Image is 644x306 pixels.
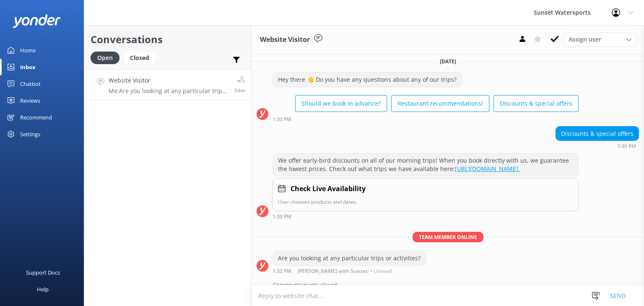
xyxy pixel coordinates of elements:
[273,214,291,219] strong: 1:30 PM
[435,58,461,65] span: [DATE]
[260,34,310,45] h3: Website Visitor
[26,264,60,281] div: Support Docs
[413,232,483,242] span: Team member online
[234,87,245,94] span: Sep 14 2025 12:32pm (UTC -05:00) America/Cancun
[20,126,40,143] div: Settings
[295,95,387,112] button: Should we book in advance?
[273,278,639,292] div: Conversation was closed.
[273,73,462,87] div: Hey there 👋 Do you have any questions about any of our trips?
[37,281,49,298] div: Help
[278,198,573,206] p: User chooses products and dates.
[20,92,40,109] div: Reviews
[91,52,119,64] div: Open
[20,42,36,59] div: Home
[273,153,578,176] div: We offer early-bird discounts on all of our morning trips! When you book directly with us, we gua...
[84,69,251,101] a: Website VisitorMe:Are you looking at any particular trips or activities?54m
[569,35,601,44] span: Assign user
[493,95,579,112] button: Discounts & special offers
[109,87,228,95] p: Me: Are you looking at any particular trips or activities?
[13,14,61,28] img: yonder-white-logo.png
[257,278,639,292] div: 2025-09-14T18:17:29.228
[124,52,156,64] div: Closed
[556,143,639,149] div: Sep 14 2025 12:30pm (UTC -05:00) America/Cancun
[371,269,392,274] span: • Unread
[273,213,579,219] div: Sep 14 2025 12:30pm (UTC -05:00) America/Cancun
[20,59,36,75] div: Inbox
[273,251,426,265] div: Are you looking at any particular trips or activities?
[20,109,52,126] div: Recommend
[273,116,579,122] div: Sep 14 2025 12:30pm (UTC -05:00) America/Cancun
[109,76,228,85] h4: Website Visitor
[273,268,426,274] div: Sep 14 2025 12:32pm (UTC -05:00) America/Cancun
[391,95,489,112] button: Restaurant recommendations!
[124,53,160,62] a: Closed
[455,165,520,173] a: [URL][DOMAIN_NAME].
[617,144,636,149] strong: 1:30 PM
[564,33,636,46] div: Assign User
[556,127,639,141] div: Discounts & special offers
[291,184,366,194] h4: Check Live Availability
[273,269,291,274] strong: 1:32 PM
[91,53,124,62] a: Open
[273,117,291,122] strong: 1:30 PM
[297,269,368,274] span: [PERSON_NAME] with Sunset
[20,75,41,92] div: Chatbot
[91,31,245,47] h2: Conversations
